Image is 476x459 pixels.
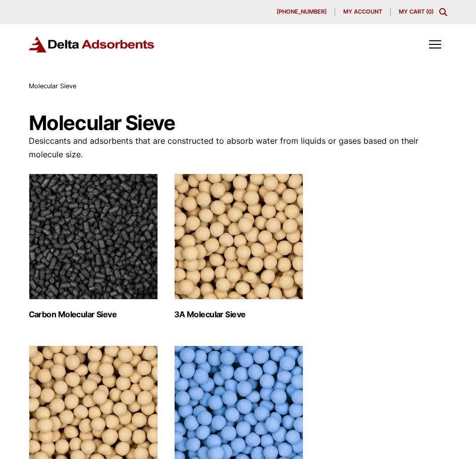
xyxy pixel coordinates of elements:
img: Carbon Molecular Sieve [29,174,158,300]
a: My Cart (0) [399,8,434,15]
span: 0 [428,8,432,15]
img: 3A Molecular Sieve [174,174,303,300]
p: Desiccants and adsorbents that are constructed to absorb water from liquids or gases based on the... [29,134,448,161]
span: [PHONE_NUMBER] [277,9,327,15]
h2: Carbon Molecular Sieve [29,310,158,319]
a: My account [335,8,391,16]
a: Visit product category Carbon Molecular Sieve [29,174,158,319]
img: Delta Adsorbents [29,36,155,53]
a: Visit product category 3A Molecular Sieve [174,174,303,319]
h2: 3A Molecular Sieve [174,310,303,319]
a: [PHONE_NUMBER] [269,8,335,16]
span: My account [343,9,382,15]
div: Toggle Modal Content [439,8,447,16]
div: Toggle Off Canvas Content [423,32,447,56]
span: Molecular Sieve [29,82,76,90]
h1: Molecular Sieve [29,112,448,134]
